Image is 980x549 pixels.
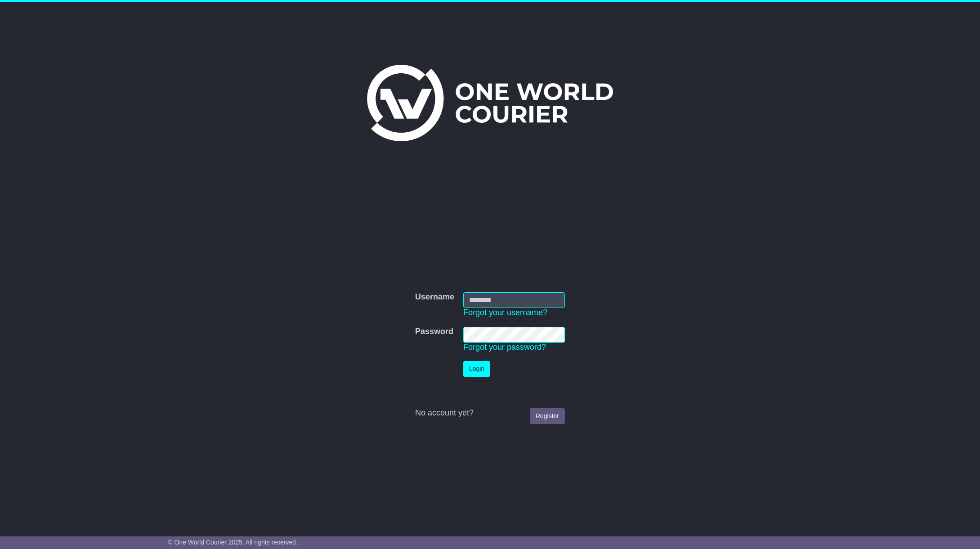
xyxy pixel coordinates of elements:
[415,327,453,337] label: Password
[367,65,613,141] img: One World
[415,408,565,418] div: No account yet?
[415,292,454,302] label: Username
[463,343,546,352] a: Forgot your password?
[463,361,490,377] button: Login
[530,408,565,424] a: Register
[168,539,298,546] span: © One World Courier 2025. All rights reserved.
[463,308,547,317] a: Forgot your username?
